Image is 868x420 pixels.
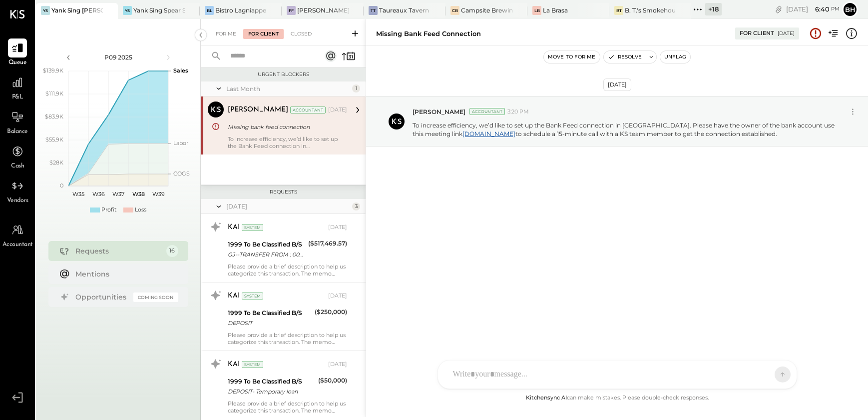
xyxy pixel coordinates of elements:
div: Accountant [290,106,326,113]
div: DEPOSIT- Temporary loan [228,386,315,396]
text: $28K [49,159,63,166]
text: Sales [173,67,188,74]
div: Missing bank feed connection [228,122,344,132]
div: Please provide a brief description to help us categorize this transaction. The memo might be help... [228,331,347,345]
div: [DATE] [786,4,840,14]
div: LB [532,6,541,15]
span: 3:20 PM [507,108,529,116]
div: ($50,000) [318,375,347,385]
div: ($517,469.57) [308,238,347,248]
div: For Client [243,29,284,39]
div: Loss [135,206,146,214]
button: Bh [842,1,858,17]
span: Accountant [2,240,33,249]
div: YS [123,6,132,15]
div: KAI [228,222,240,232]
div: 16 [166,245,178,257]
div: 1999 To Be Classified B/S [228,376,315,386]
div: Yank Sing Spear Street [133,6,185,14]
div: Opportunities [75,292,128,302]
div: [DATE] [328,106,347,114]
div: 1999 To Be Classified B/S [228,239,305,249]
div: System [242,224,263,231]
div: Requests [75,246,161,256]
div: [DATE] [226,202,350,210]
div: Coming Soon [133,292,178,302]
div: To increase efficiency, we’d like to set up the Bank Feed connection in [GEOGRAPHIC_DATA]. Please... [228,135,347,149]
div: [DATE] [778,30,795,37]
div: 1999 To Be Classified B/S [228,308,312,318]
p: To increase efficiency, we’d like to set up the Bank Feed connection in [GEOGRAPHIC_DATA]. Please... [413,121,838,138]
text: $83.9K [45,113,63,120]
span: Queue [8,58,27,67]
text: $139.9K [43,67,63,74]
div: Closed [286,29,317,39]
div: [DATE] [328,223,347,231]
text: W39 [152,190,164,197]
div: Requests [206,188,361,195]
div: FF [287,6,296,15]
div: Profit [101,206,116,214]
text: 0 [60,182,63,189]
a: Accountant [0,220,34,249]
span: Vendors [7,196,28,205]
span: [PERSON_NAME] [413,107,465,116]
div: KAI [228,359,240,369]
div: [PERSON_NAME] [228,105,288,115]
div: + 18 [705,3,722,15]
a: Cash [0,142,34,171]
div: B. T.'s Smokehouse [625,6,676,14]
a: Vendors [0,176,34,205]
span: P&L [12,93,23,102]
div: CB [450,6,459,15]
div: Please provide a brief description to help us categorize this transaction. The memo might be help... [228,263,347,277]
div: Urgent Blockers [206,71,361,78]
button: Resolve [604,51,646,63]
div: P09 2025 [76,53,161,61]
div: For Client [740,29,774,37]
div: Last Month [226,84,350,93]
div: For Me [211,29,241,39]
div: KAI [228,291,240,301]
div: La Brasa [543,6,568,14]
div: BT [614,6,623,15]
text: W37 [112,190,124,197]
button: Unflag [660,51,690,63]
div: [DATE] [328,292,347,300]
div: Accountant [469,108,505,115]
div: TT [369,6,378,15]
div: Taureaux Tavern [379,6,429,14]
span: Balance [7,127,28,136]
a: P&L [0,73,34,102]
text: W38 [132,190,144,197]
div: BL [205,6,214,15]
div: DEPOSIT [228,318,312,328]
div: 1 [352,84,360,92]
div: [PERSON_NAME], LLC [297,6,349,14]
div: Bistro Lagniappe [215,6,266,14]
div: GJ--TRANSFER FROM : 0000005802758457- [228,249,305,259]
text: $111.9K [45,90,63,97]
div: Mentions [75,269,173,279]
a: [DOMAIN_NAME] [462,130,515,137]
div: Please provide a brief description to help us categorize this transaction. The memo might be help... [228,400,347,414]
div: Yank Sing [PERSON_NAME][GEOGRAPHIC_DATA] [51,6,103,14]
div: System [242,361,263,368]
text: COGS [173,170,190,177]
div: ($250,000) [315,307,347,317]
text: W36 [92,190,104,197]
div: copy link [774,4,784,14]
div: [DATE] [328,360,347,368]
a: Queue [0,38,34,67]
text: Labor [173,139,188,146]
div: Campsite Brewing [461,6,512,14]
span: Cash [11,162,24,171]
div: System [242,292,263,299]
div: YS [41,6,50,15]
a: Balance [0,107,34,136]
div: Missing bank feed connection [376,29,481,38]
button: Move to for me [544,51,600,63]
div: [DATE] [603,78,631,91]
text: W35 [72,190,84,197]
text: $55.9K [45,136,63,143]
